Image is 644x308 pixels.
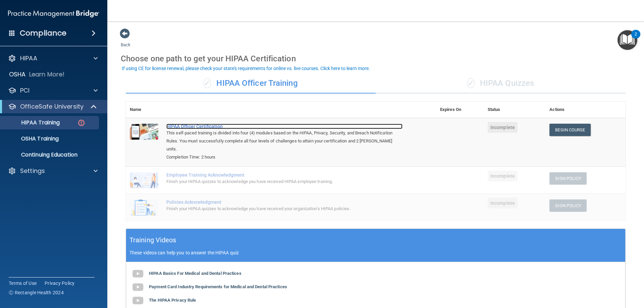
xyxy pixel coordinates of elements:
button: Sign Policy [549,172,587,185]
a: HIPAA Officer Certification [166,124,402,129]
p: HIPAA Training [4,119,60,126]
iframe: Drift Widget Chat Controller [528,260,636,287]
img: gray_youtube_icon.38fcd6cc.png [131,294,145,307]
h4: Compliance [20,28,66,38]
div: If using CE for license renewal, please check your state's requirements for online vs. live cours... [122,66,370,71]
div: Finish your HIPAA quizzes to acknowledge you have received your organization’s HIPAA policies. [166,205,402,213]
p: Continuing Education [4,151,96,158]
b: Payment Card Industry Requirements for Medical and Dental Practices [149,284,287,289]
a: OfficeSafe University [8,103,97,111]
p: OSHA [9,70,26,78]
h5: Training Videos [129,234,176,246]
th: Expires On [436,102,484,118]
div: 2 [635,34,637,43]
img: gray_youtube_icon.38fcd6cc.png [131,281,145,294]
button: If using CE for license renewal, please check your state's requirements for online vs. live cours... [121,65,371,72]
p: Learn More! [29,70,65,78]
p: OSHA Training [4,135,59,142]
a: Settings [8,167,98,175]
p: PCI [20,86,30,95]
div: HIPAA Officer Training [126,73,376,94]
span: Incomplete [488,198,518,208]
div: Completion Time: 2 hours [166,153,402,161]
a: Terms of Use [9,280,37,287]
div: This self-paced training is divided into four (4) modules based on the HIPAA, Privacy, Security, ... [166,129,402,153]
p: HIPAA [20,54,37,62]
th: Actions [545,102,626,118]
a: PCI [8,86,98,95]
span: Ⓒ Rectangle Health 2024 [9,289,64,296]
th: Status [484,102,545,118]
a: Begin Course [549,124,590,136]
b: HIPAA Basics For Medical and Dental Practices [149,271,241,276]
span: ✓ [467,78,475,88]
a: Back [121,34,130,47]
p: OfficeSafe University [20,103,84,111]
p: Settings [20,167,45,175]
div: Finish your HIPAA quizzes to acknowledge you have received HIPAA employee training. [166,178,402,186]
div: Employee Training Acknowledgment [166,172,402,178]
div: HIPAA Quizzes [376,73,626,94]
a: HIPAA [8,54,98,62]
div: Policies Acknowledgment [166,199,402,205]
a: Privacy Policy [45,280,75,287]
b: The HIPAA Privacy Rule [149,298,196,303]
p: These videos can help you to answer the HIPAA quiz [129,250,622,255]
img: PMB logo [8,7,99,20]
button: Sign Policy [549,199,587,212]
img: gray_youtube_icon.38fcd6cc.png [131,267,145,281]
th: Name [126,102,162,118]
div: Choose one path to get your HIPAA Certification [121,49,631,68]
img: danger-circle.6113f641.png [77,119,86,127]
span: Incomplete [488,171,518,181]
span: Incomplete [488,122,518,133]
button: Open Resource Center, 2 new notifications [618,30,637,50]
span: ✓ [204,78,211,88]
